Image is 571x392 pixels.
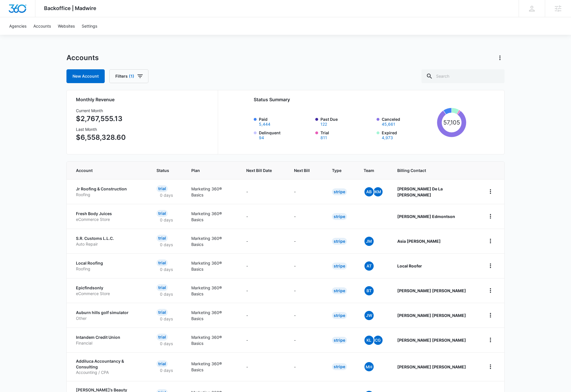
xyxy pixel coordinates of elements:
span: KM [373,187,383,196]
p: Roofing [76,266,143,272]
div: Stripe [332,263,347,269]
button: home [486,362,495,371]
button: home [486,236,495,246]
td: - [287,179,325,204]
td: - [287,278,325,303]
strong: [PERSON_NAME] [PERSON_NAME] [397,313,466,318]
div: Trial [156,210,168,217]
span: (1) [129,74,134,78]
span: Account [76,167,134,173]
strong: [PERSON_NAME] De La [PERSON_NAME] [397,186,443,197]
strong: Asia [PERSON_NAME] [397,239,441,244]
div: Trial [156,185,168,192]
p: Financial [76,340,143,346]
td: - [239,253,287,278]
p: Accounting / CPA [76,370,143,375]
td: - [287,328,325,352]
label: Delinquent [259,130,312,140]
td: - [287,253,325,278]
span: JM [364,237,374,246]
button: home [486,311,495,320]
a: Auburn hills golf simulatorOther [76,310,143,321]
strong: [PERSON_NAME] [PERSON_NAME] [397,288,466,293]
td: - [287,352,325,381]
p: 0 days [156,192,176,198]
a: EpicfindsonlyeCommerce Store [76,285,143,296]
p: Marketing 360® Basics [191,334,232,346]
a: Addiluca Accountancy & ConsultingAccounting / CPA [76,358,143,375]
p: Fresh Body Juices [76,211,143,217]
div: Stripe [332,337,347,344]
a: Jr Roofing & ConstructionRoofing [76,186,143,197]
td: - [239,352,287,381]
label: Canceled [382,116,435,126]
button: Filters(1) [109,69,148,83]
p: Marketing 360® Basics [191,235,232,247]
span: BT [364,286,374,295]
p: Other [76,315,143,321]
div: Stripe [332,312,347,319]
p: Local Roofing [76,260,143,266]
a: Intandem Credit UnionFinancial [76,334,143,346]
span: AB [364,187,374,196]
td: - [239,278,287,303]
button: Expired [382,136,393,140]
p: 0 days [156,291,176,297]
span: At [364,261,374,271]
p: S.R. Customs L.L.C. [76,236,143,241]
p: 0 days [156,316,176,322]
div: Trial [156,284,168,291]
span: Next Bill Date [246,167,272,173]
td: - [287,229,325,253]
div: Trial [156,259,168,266]
label: Paid [259,116,312,126]
span: JW [364,311,374,320]
a: S.R. Customs L.L.C.Auto Repair [76,236,143,247]
span: Billing Contact [397,167,472,173]
p: 0 days [156,242,176,248]
button: home [486,261,495,270]
td: - [239,328,287,352]
label: Past Due [320,116,373,126]
h3: Current Month [76,108,126,114]
a: Agencies [6,17,30,35]
p: eCommerce Store [76,217,143,222]
strong: [PERSON_NAME] Edmontson [397,214,455,219]
td: - [239,179,287,204]
button: home [486,212,495,221]
p: Marketing 360® Basics [191,186,232,198]
button: home [486,286,495,295]
div: Stripe [332,213,347,220]
a: Local RoofingRoofing [76,260,143,271]
div: Stripe [332,188,347,195]
button: Past Due [320,122,327,126]
a: Websites [54,17,78,35]
p: Intandem Credit Union [76,334,143,340]
a: Settings [78,17,101,35]
a: New Account [66,69,105,83]
p: 0 days [156,367,176,373]
button: Canceled [382,122,395,126]
span: Type [332,167,341,173]
p: Marketing 360® Basics [191,211,232,223]
div: Stripe [332,238,347,245]
p: eCommerce Store [76,291,143,297]
p: Jr Roofing & Construction [76,186,143,192]
td: - [239,229,287,253]
span: Next Bill [294,167,310,173]
h2: Monthly Revenue [76,96,211,103]
p: Roofing [76,192,143,198]
div: Stripe [332,287,347,294]
button: Paid [259,122,270,126]
p: Addiluca Accountancy & Consulting [76,358,143,370]
span: Team [364,167,375,173]
td: - [287,204,325,229]
button: home [486,187,495,196]
div: Trial [156,235,168,242]
td: - [287,303,325,328]
h2: Status Summary [254,96,466,103]
h3: Last Month [76,126,126,132]
button: Actions [495,53,505,62]
p: Auto Repair [76,241,143,247]
div: Trial [156,309,168,316]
